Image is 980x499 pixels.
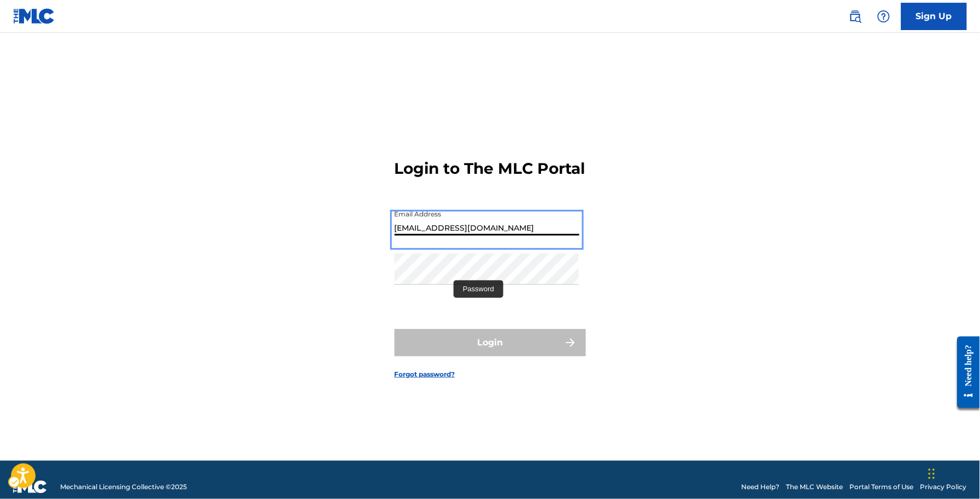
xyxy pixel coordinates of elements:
a: Forgot password? [395,369,455,379]
a: Portal Terms of Use [850,482,914,492]
input: Password [395,254,579,285]
iframe: Hubspot Iframe [925,447,980,499]
img: MLC Logo [13,8,55,24]
a: Need Help? [742,482,780,492]
div: Chat Widget [925,447,980,499]
input: Email Address [395,204,579,236]
div: Drag [929,457,935,490]
img: search [849,10,862,23]
img: help [877,10,890,23]
a: The MLC Website [787,482,843,492]
img: logo [13,480,47,494]
h3: Login to The MLC Portal [395,159,585,178]
a: Privacy Policy [920,482,967,492]
a: Sign Up [901,3,967,30]
iframe: Iframe | Resource Center [949,328,980,416]
span: Mechanical Licensing Collective © 2025 [60,482,187,492]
